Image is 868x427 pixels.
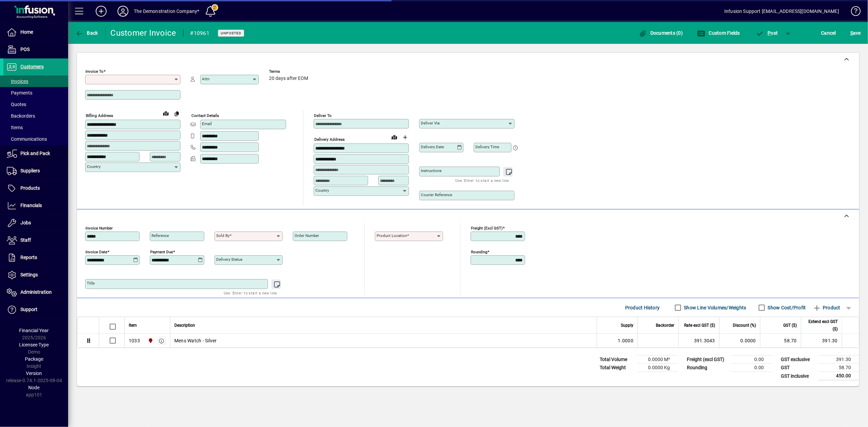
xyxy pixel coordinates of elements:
a: View on map [160,108,171,119]
div: 391.3043 [683,337,715,344]
span: Node [29,385,40,390]
span: Unposted [221,31,241,35]
mat-label: Deliver To [314,113,332,118]
a: Items [3,122,68,133]
mat-label: Email [202,121,212,126]
a: Pick and Pack [3,145,68,162]
span: Product [813,302,840,313]
span: Support [20,307,37,312]
a: Jobs [3,215,68,232]
mat-label: Invoice To [85,69,104,74]
td: 0.00 [731,356,772,364]
td: Total Volume [596,356,637,364]
button: Post [753,27,782,39]
a: Products [3,180,68,197]
td: GST inclusive [777,372,818,380]
span: Items [7,125,23,130]
td: Rounding [683,364,731,372]
td: 391.30 [818,356,859,364]
a: Administration [3,284,68,301]
a: View on map [389,132,400,142]
span: P [768,30,771,36]
mat-label: Instructions [421,168,442,173]
app-page-header-button: Back [68,27,106,39]
button: Cancel [820,27,838,39]
a: POS [3,41,68,58]
span: Backorder [656,322,674,329]
button: Product [809,302,844,314]
span: Financial Year [19,328,49,333]
span: Administration [20,289,52,295]
td: 450.00 [818,372,859,380]
span: Licensee Type [19,342,49,347]
button: Product History [622,302,663,314]
button: Copy to Delivery address [171,108,182,119]
td: 0.00 [731,364,772,372]
span: Pick and Pack [20,151,50,156]
span: ost [756,30,778,36]
div: Customer Invoice [111,28,176,38]
mat-label: Delivery status [216,257,242,262]
mat-label: Reference [152,233,169,238]
span: Version [26,371,42,376]
a: Communications [3,133,68,145]
a: Invoices [3,75,68,87]
mat-label: Rounding [471,250,487,254]
a: Home [3,24,68,41]
td: 0.0000 Kg [637,364,678,372]
a: Backorders [3,110,68,122]
span: Reports [20,255,37,260]
span: POS [20,47,30,52]
span: Suppliers [20,168,40,173]
mat-label: Country [87,164,100,169]
span: Quotes [7,102,26,107]
a: Staff [3,232,68,249]
mat-hint: Use 'Enter' to start a new line [224,289,277,297]
td: Total Weight [596,364,637,372]
label: Show Line Volumes/Weights [683,304,746,311]
label: Show Cost/Profit [767,304,806,311]
mat-label: Courier Reference [421,192,452,197]
span: Jobs [20,220,31,225]
span: S [850,30,853,36]
span: Cancel [821,28,836,38]
a: Payments [3,87,68,99]
button: Add [90,5,112,17]
mat-label: Sold by [216,233,230,238]
span: Custom Fields [697,30,740,36]
span: Rate excl GST ($) [684,322,715,329]
span: Backorders [7,113,35,119]
div: Infusion Support [EMAIL_ADDRESS][DOMAIN_NAME] [724,6,839,17]
span: Products [20,185,40,191]
span: Product History [625,302,660,313]
span: Christchurch [146,337,154,344]
a: Support [3,301,68,318]
a: Financials [3,197,68,214]
span: Documents (0) [639,30,683,36]
span: Back [75,30,98,36]
td: 58.70 [818,364,859,372]
a: Quotes [3,99,68,110]
mat-label: Country [315,188,329,193]
mat-label: Invoice number [85,226,113,230]
span: 1.0000 [618,337,634,344]
span: Supply [621,322,633,329]
td: 0.0000 M³ [637,356,678,364]
span: GST ($) [783,322,797,329]
span: Discount (%) [733,322,756,329]
a: Settings [3,267,68,284]
div: 1033 [129,337,140,344]
td: Freight (excl GST) [683,356,731,364]
button: Save [849,27,863,39]
a: Knowledge Base [846,1,859,23]
mat-label: Attn [202,76,209,81]
span: Description [174,322,195,329]
mat-label: Title [87,281,95,286]
mat-label: Product location [377,233,407,238]
span: Invoices [7,79,28,84]
mat-label: Delivery date [421,144,444,149]
span: Item [129,322,137,329]
a: Reports [3,249,68,266]
span: 20 days after EOM [269,76,308,81]
span: Mens Watch - Silver [174,337,217,344]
